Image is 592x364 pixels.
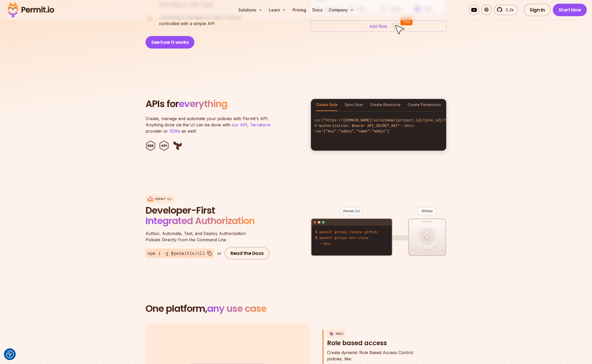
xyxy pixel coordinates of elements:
[146,205,271,216] span: Developer-First
[327,349,413,356] span: Create dynamic Role Based Access Control
[345,99,363,111] button: Sync User
[146,230,271,237] span: Author, Automate, Test, and Deploy Authorization
[370,99,401,111] button: Create Resource
[6,350,14,358] button: Consent Preferences
[146,249,214,258] button: npm i -g @permitio/cli
[155,197,172,201] p: Permit CLI
[553,4,587,16] a: Start Now
[207,302,266,315] span: any use case
[146,115,276,134] p: Create, manage and automate your policies with Permit's API. Anything done via the UI can be done...
[169,128,180,134] a: SDKs
[146,230,271,243] p: Policies Directly from the Command Line
[311,114,446,138] code: curl -H --data-raw
[179,97,227,110] span: everything
[524,4,551,16] a: Sign In
[225,247,269,260] a: Read the Docs
[503,7,514,13] span: 5.3k
[146,36,194,49] button: See how it works
[6,350,14,358] img: Revisit consent button
[146,303,446,314] h2: One platform,
[5,1,56,19] img: Permit logo
[323,118,457,122] span: "https://[DOMAIN_NAME]/v2/schema/{project_id}/{env_id}/roles"
[250,122,271,127] a: Terraform
[327,349,413,362] p: policies, like:
[146,214,255,227] span: Integrated Authorization
[327,5,356,15] button: Company
[217,250,222,256] div: or
[316,99,338,111] button: Create Role
[232,122,247,127] a: our API
[310,5,324,15] a: Docs
[317,124,400,128] span: 'authorization: Bearer API_SECRET_KEY'
[267,5,288,15] button: Learn
[236,5,265,15] button: Solutions
[148,250,205,256] span: npm i -g @permitio/cli
[146,99,304,109] h2: APIs for
[321,129,391,133] span: '{"key":"admin","name":"admin"}'
[291,5,308,15] a: Pricing
[408,99,441,111] button: Create Permission
[494,5,518,15] a: 5.3k
[159,14,240,27] p: controlled with a simple API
